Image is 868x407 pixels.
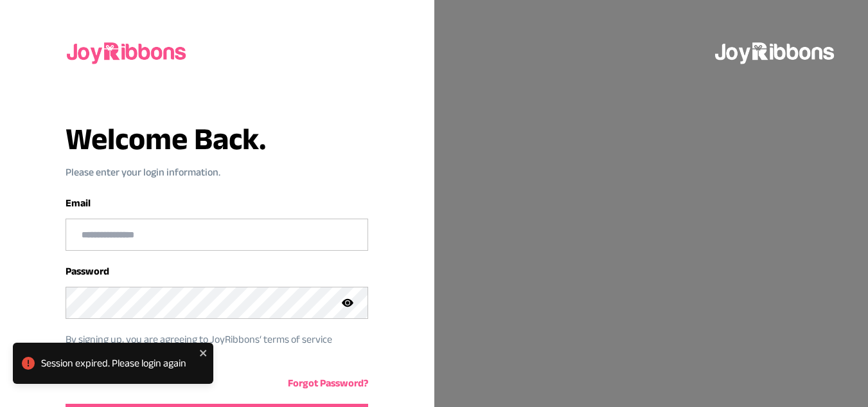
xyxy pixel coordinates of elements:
[66,197,91,208] label: Email
[66,332,349,363] p: By signing up, you are agreeing to JoyRibbons‘ terms of service condition
[199,348,208,358] button: close
[66,266,109,276] label: Password
[714,31,837,72] img: joyribbons
[288,377,368,388] a: Forgot Password?
[66,31,189,72] img: joyribbons
[66,165,368,180] p: Please enter your login information.
[41,356,195,371] div: Session expired. Please login again
[66,123,368,154] h3: Welcome Back.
